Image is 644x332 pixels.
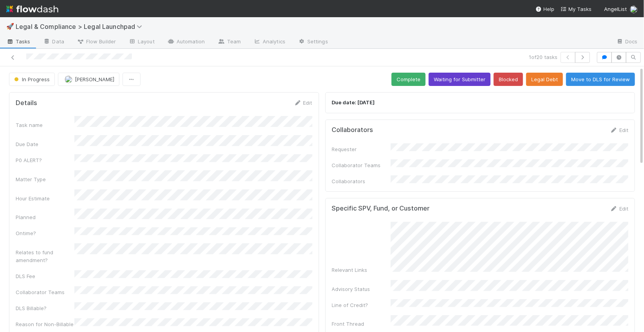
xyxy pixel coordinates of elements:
[16,121,74,129] div: Task name
[566,73,635,86] button: Move to DLS for Review
[610,36,644,48] a: Docs
[16,140,74,148] div: Due Date
[16,213,74,221] div: Planned
[16,272,74,280] div: DLS Fee
[65,75,72,83] img: avatar_b5be9b1b-4537-4870-b8e7-50cc2287641b.png
[561,6,592,12] span: My Tasks
[332,177,391,185] div: Collaborators
[6,23,14,30] span: 🚀
[16,23,146,30] span: Legal & Compliance > Legal Launchpad
[75,76,114,82] span: [PERSON_NAME]
[9,73,55,86] button: In Progress
[16,195,74,202] div: Hour Estimate
[16,229,74,237] div: Ontime?
[6,2,58,16] img: logo-inverted-e16ddd16eac7371096b0.svg
[70,36,122,48] a: Flow Builder
[211,36,247,48] a: Team
[494,73,523,86] button: Blocked
[292,36,334,48] a: Settings
[16,320,74,328] div: Reason for Non-Billable
[16,156,74,164] div: P0 ALERT?
[429,73,491,86] button: Waiting for Submitter
[604,6,627,12] span: AngelList
[16,288,74,296] div: Collaborator Teams
[122,36,161,48] a: Layout
[332,99,375,105] strong: Due date: [DATE]
[332,145,391,153] div: Requester
[332,285,391,293] div: Advisory Status
[161,36,211,48] a: Automation
[6,37,31,45] span: Tasks
[16,99,37,107] h5: Details
[391,73,426,86] button: Complete
[561,5,592,13] a: My Tasks
[332,126,373,134] h5: Collaborators
[630,5,638,13] img: avatar_b5be9b1b-4537-4870-b8e7-50cc2287641b.png
[332,320,391,328] div: Front Thread
[529,53,557,61] span: 1 of 20 tasks
[37,36,70,48] a: Data
[13,76,50,82] span: In Progress
[332,161,391,169] div: Collaborator Teams
[58,73,119,86] button: [PERSON_NAME]
[16,248,74,264] div: Relates to fund amendment?
[332,266,391,274] div: Relevant Links
[536,5,554,13] div: Help
[16,304,74,312] div: DLS Billable?
[332,301,391,309] div: Line of Credit?
[332,205,430,212] h5: Specific SPV, Fund, or Customer
[16,175,74,183] div: Matter Type
[526,73,563,86] button: Legal Debt
[247,36,292,48] a: Analytics
[610,205,628,212] a: Edit
[610,127,628,133] a: Edit
[294,100,312,106] a: Edit
[77,37,116,45] span: Flow Builder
